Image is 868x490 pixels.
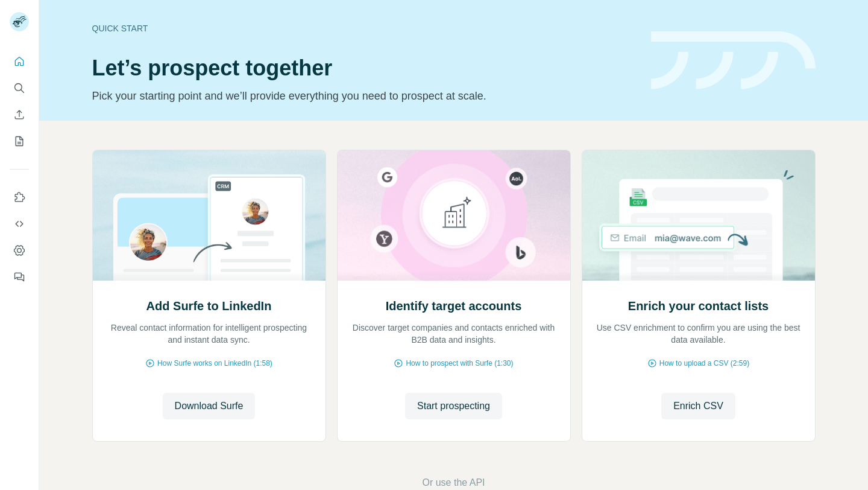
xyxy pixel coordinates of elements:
div: Quick start [92,22,637,34]
button: Download Surfe [163,393,256,419]
span: How Surfe works on LinkedIn (1:58) [157,358,272,369]
span: Download Surfe [175,399,244,413]
button: Quick start [10,51,29,72]
span: Start prospecting [417,399,490,413]
p: Reveal contact information for intelligent prospecting and instant data sync. [105,322,313,346]
img: banner [651,31,816,90]
span: Enrich CSV [673,399,723,413]
button: Use Surfe API [10,213,29,235]
img: Identify target accounts [337,150,571,281]
button: Dashboard [10,240,29,261]
p: Pick your starting point and we’ll provide everything you need to prospect at scale. [92,87,637,104]
h2: Add Surfe to LinkedIn [146,297,272,314]
img: Enrich your contact lists [582,150,816,281]
h2: Enrich your contact lists [628,297,769,314]
img: Add Surfe to LinkedIn [92,150,326,281]
button: Enrich CSV [661,393,735,419]
p: Use CSV enrichment to confirm you are using the best data available. [594,322,803,346]
button: My lists [10,130,29,152]
button: Use Surfe on LinkedIn [10,186,29,208]
button: Or use the API [422,476,485,490]
h2: Identify target accounts [386,297,522,314]
button: Search [10,77,29,99]
p: Discover target companies and contacts enriched with B2B data and insights. [350,322,558,346]
button: Feedback [10,266,29,288]
span: How to upload a CSV (2:59) [659,358,749,369]
span: How to prospect with Surfe (1:30) [406,358,513,369]
h1: Let’s prospect together [92,56,637,80]
button: Start prospecting [405,393,502,419]
button: Enrich CSV [10,104,29,126]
